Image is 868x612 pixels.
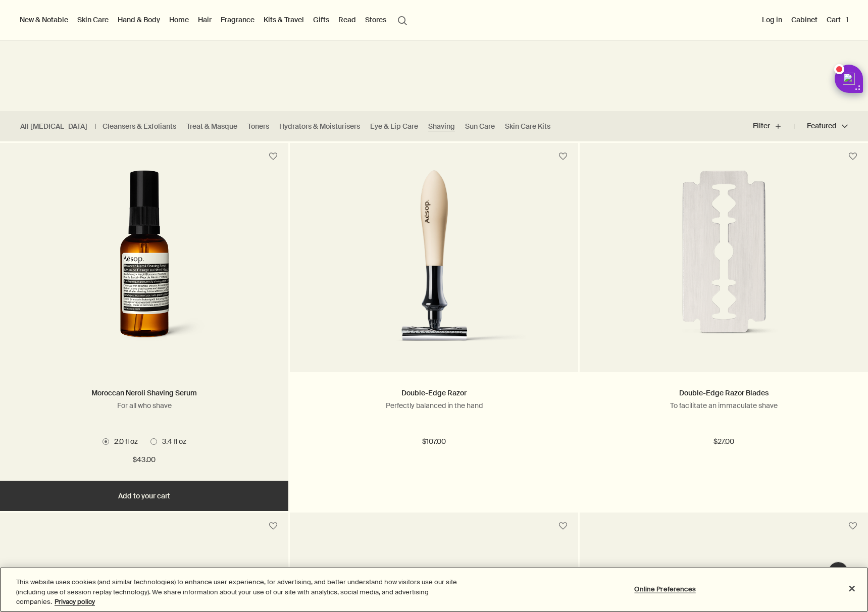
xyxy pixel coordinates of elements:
a: Sun Care [465,122,495,131]
button: Save to cabinet [844,517,862,535]
a: Fragrance [219,13,257,26]
p: Perfectly balanced in the hand [305,401,563,410]
button: Live Assistance [828,562,848,582]
a: Skin Care Kits [505,122,550,131]
button: Close [841,577,863,599]
button: Online Preferences, Opens the preference center dialog [634,579,697,599]
span: 3.4 fl oz [157,437,186,446]
a: Hydrators & Moisturisers [279,122,360,131]
a: Kits & Travel [262,13,306,26]
button: Featured [794,114,848,138]
a: Read [336,13,358,26]
span: $43.00 [133,454,156,466]
a: Double-Edge Razor Blades [580,170,868,372]
a: Double-Edge Razor [401,388,467,397]
a: Treat & Masque [186,122,237,131]
span: $107.00 [422,436,446,448]
a: Home [167,13,191,26]
img: Double-Edge Razor Blades [617,170,831,357]
a: All [MEDICAL_DATA] [20,122,87,131]
a: More information about your privacy, opens in a new tab [55,597,95,606]
button: Filter [753,114,794,138]
p: To facilitate an immaculate shave [595,401,853,410]
a: Hand & Body [116,13,162,26]
button: New & Notable [18,13,70,26]
a: Eye & Lip Care [370,122,418,131]
a: Moroccan Neroli Shaving Serum [91,388,197,397]
a: Double-Edge Razor [290,170,578,372]
span: 2.0 fl oz [109,437,138,446]
div: This website uses cookies (and similar technologies) to enhance user experience, for advertising,... [16,577,477,607]
button: Save to cabinet [264,147,282,166]
a: Gifts [311,13,331,26]
a: Hair [196,13,214,26]
span: $27.00 [713,436,734,448]
button: Save to cabinet [554,517,572,535]
img: Double-Edge Razor [342,170,526,357]
a: Cleansers & Exfoliants [103,122,176,131]
p: For all who shave [15,401,273,410]
a: Cabinet [789,13,820,26]
a: Toners [247,122,269,131]
button: Save to cabinet [264,517,282,535]
button: Cart1 [825,13,850,26]
button: Save to cabinet [554,147,572,166]
button: Open search [393,10,412,29]
a: Shaving [428,122,455,131]
img: Moroccan Neroli Shaving Serum with pump [48,170,240,357]
button: Stores [363,13,388,26]
a: Double-Edge Razor Blades [679,388,769,397]
a: Skin Care [75,13,111,26]
button: Save to cabinet [844,147,862,166]
button: Log in [760,13,784,26]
